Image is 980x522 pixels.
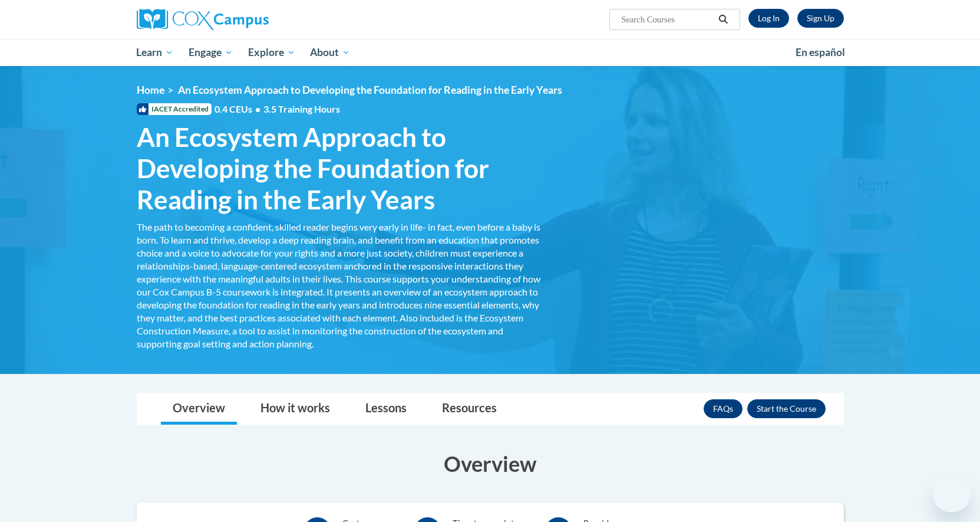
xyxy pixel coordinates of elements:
button: Search [714,12,732,27]
div: The path to becoming a confident, skilled reader begins very early in life- in fact, even before ... [137,221,543,350]
a: How it works [249,393,342,425]
div: Main menu [119,39,862,66]
button: Enroll [747,399,826,418]
span: About [310,45,350,60]
a: About [302,39,358,66]
h3: Overview [137,449,844,478]
span: Explore [248,45,295,60]
input: Search Courses [620,12,714,27]
a: Learn [129,39,182,66]
a: Home [137,84,164,96]
a: Explore [240,39,303,66]
span: Engage [189,45,233,60]
span: IACET Accredited [137,103,212,115]
a: Lessons [354,393,418,425]
iframe: Button to launch messaging window [933,475,971,513]
a: Engage [181,39,240,66]
span: An Ecosystem Approach to Developing the Foundation for Reading in the Early Years [178,84,562,96]
a: Log In [748,9,789,28]
span: En español [796,46,845,58]
span: • [255,103,260,114]
a: Register [797,9,844,28]
a: FAQs [704,399,743,418]
img: Cox Campus [137,9,269,30]
a: Overview [161,393,237,425]
a: Resources [430,393,509,425]
a: En español [788,40,853,65]
span: 3.5 Training Hours [263,103,340,114]
span: Learn [136,45,173,60]
span: An Ecosystem Approach to Developing the Foundation for Reading in the Early Years [137,122,543,215]
a: Cox Campus [137,9,361,30]
span: 0.4 CEUs [215,103,340,116]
